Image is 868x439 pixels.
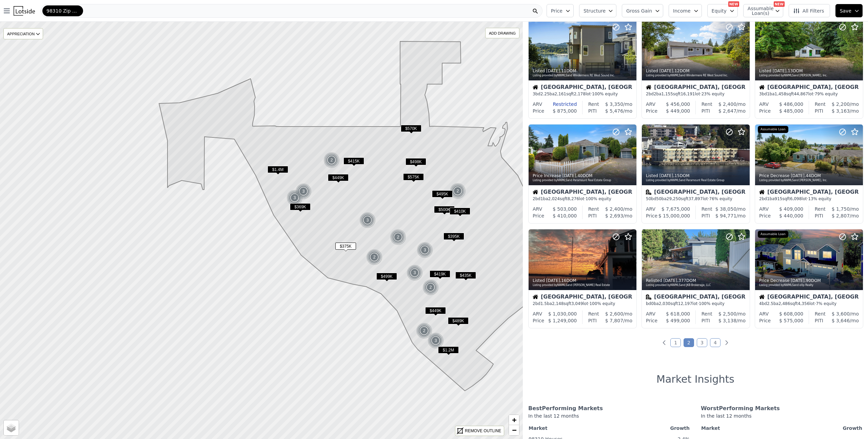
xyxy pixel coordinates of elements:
div: 3 bd 2.25 ba sqft lot · 100% equity [533,91,632,97]
a: Price Increase [DATE],40DOMListing provided byNWMLSand Paramount Real Estate GroupHouse[GEOGRAPHI... [528,124,636,224]
span: $ 38,050 [715,206,736,212]
time: 2025-08-01 21:58 [664,278,677,283]
div: [GEOGRAPHIC_DATA], [GEOGRAPHIC_DATA] [646,189,746,196]
span: $ 2,647 [718,108,736,114]
div: ARV [759,101,769,108]
div: [GEOGRAPHIC_DATA], [GEOGRAPHIC_DATA] [533,189,632,196]
span: $ 2,400 [605,206,623,212]
div: ARV [533,206,542,212]
div: REMOVE OUTLINE [465,428,501,434]
img: g1.png [416,323,433,339]
div: Price Increase , 40 DOM [533,173,633,178]
span: $410K [450,208,470,215]
div: 3 [287,190,303,206]
span: Income [673,7,691,14]
img: g1.png [428,332,444,349]
div: In the last 12 months [701,413,863,423]
div: /mo [826,101,859,108]
div: PITI [702,108,710,114]
time: 2025-08-05 00:00 [546,278,560,283]
img: g1.png [359,212,376,228]
div: Rent [702,310,712,317]
div: ARV [533,101,542,108]
div: Listing provided by NWMLS and Windermere RE West Sound Inc. [533,74,633,78]
div: Listed , 16 DOM [533,278,633,283]
div: 3 [407,265,423,281]
div: Listing provided by NWMLS and [PERSON_NAME], Inc. [759,74,860,78]
button: Gross Gain [622,4,663,17]
div: ARV [646,206,655,212]
div: /mo [826,206,859,212]
div: 2 bd 1 ba sqft lot · 13% equity [759,196,859,202]
a: Page 1 [670,338,681,347]
div: /mo [597,212,632,219]
div: ARV [759,310,769,317]
div: Price [759,212,771,219]
div: /mo [710,317,746,324]
span: $498K [406,158,426,165]
div: $435K [455,272,476,282]
div: Price Decrease , 90 DOM [759,278,860,283]
span: 2,024 [548,196,560,201]
div: /mo [826,310,859,317]
div: PITI [815,317,823,324]
span: $ 608,000 [779,311,803,317]
div: Price [533,108,544,114]
span: Equity [712,7,727,14]
div: /mo [710,212,746,219]
span: $500K [434,206,455,213]
span: 6,098 [790,196,802,201]
div: [GEOGRAPHIC_DATA], [GEOGRAPHIC_DATA] [759,189,859,196]
div: Listing provided by NWMLS and Paramount Real Estate Group [646,178,746,183]
div: NEW [728,1,739,7]
span: 98310 Zip Code [46,7,79,14]
time: 2025-08-09 16:27 [546,69,560,73]
div: Price [646,212,657,219]
div: 2 [450,183,466,199]
div: Listing provided by NWMLS and [PERSON_NAME], Inc. [759,178,860,183]
span: $ 2,200 [832,101,850,107]
div: PITI [588,317,597,324]
div: bd 0 ba sqft lot · 100% equity [646,301,746,306]
div: /mo [823,317,859,324]
div: Rent [588,101,599,108]
div: Price [646,317,657,324]
a: Page 4 [710,338,721,347]
div: Assumable Loan [758,126,788,133]
span: $ 503,000 [553,206,577,212]
div: Rent [588,206,599,212]
span: − [512,426,516,434]
span: 37,897 [688,196,703,201]
div: $500K [434,206,455,216]
div: [GEOGRAPHIC_DATA], [GEOGRAPHIC_DATA] [533,294,632,301]
a: Zoom out [509,425,519,435]
a: Layers [4,420,19,435]
img: House [533,189,538,195]
span: $ 5,476 [605,108,623,114]
th: Market [528,423,630,433]
div: /mo [712,101,746,108]
span: 12,197 [678,301,692,306]
img: g1.png [323,152,340,168]
span: 1,155 [662,92,673,96]
img: Multifamily [646,189,651,195]
div: $499K [376,273,397,283]
div: $495K [432,190,453,200]
div: Listed , 12 DOM [646,68,746,74]
div: /mo [599,101,632,108]
div: PITI [815,212,823,219]
div: $489K [448,317,469,327]
time: 2025-08-06 00:02 [563,173,576,178]
div: $449K [425,307,446,317]
img: House [533,294,538,300]
img: Lotside [14,6,35,16]
span: $435K [455,272,476,279]
div: 3 [359,212,376,228]
span: 3,049 [571,301,583,306]
div: [GEOGRAPHIC_DATA], [GEOGRAPHIC_DATA] [646,84,746,91]
a: Price Decrease [DATE],44DOMListing provided byNWMLSand [PERSON_NAME], Inc.Assumable LoanHouse[GEO... [755,124,863,224]
span: $395K [443,233,464,240]
span: $ 7,675,000 [662,206,690,212]
div: /mo [599,310,632,317]
div: 2 [366,249,382,265]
